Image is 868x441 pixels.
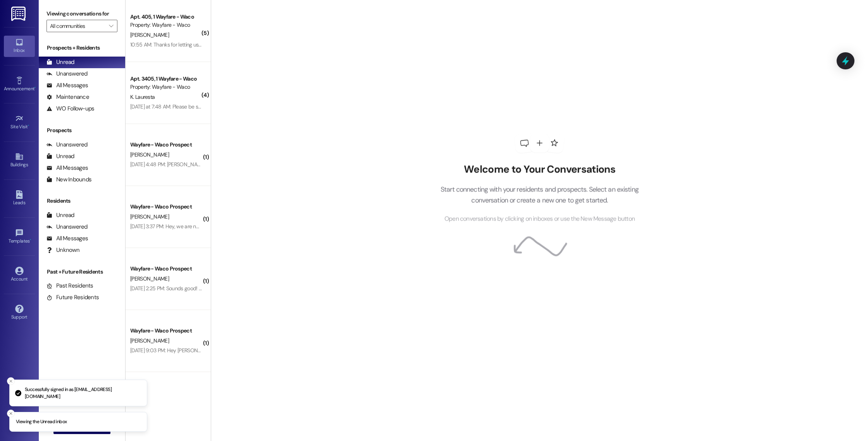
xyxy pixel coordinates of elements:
[46,282,93,290] div: Past Residents
[130,203,202,211] div: Wayfare - Waco Prospect
[4,226,35,247] a: Templates •
[429,164,650,176] h2: Welcome to Your Conversations
[46,211,74,219] div: Unread
[429,184,650,206] p: Start connecting with your residents and prospects. Select an existing conversation or create a n...
[4,36,35,57] a: Inbox
[46,8,117,20] label: Viewing conversations for
[28,123,29,128] span: •
[130,75,202,83] div: Apt. 3405, 1 Wayfare - Waco
[130,31,169,38] span: [PERSON_NAME]
[130,83,202,91] div: Property: Wayfare - Waco
[46,176,91,184] div: New Inbounds
[7,377,15,385] button: Close toast
[11,7,27,21] img: ResiDesk Logo
[46,293,99,301] div: Future Residents
[130,93,155,100] span: K. Lauresta
[130,337,169,344] span: [PERSON_NAME]
[130,265,202,273] div: Wayfare - Waco Prospect
[16,419,67,425] p: Viewing the Unread inbox
[46,81,88,90] div: All Messages
[4,188,35,209] a: Leads
[25,386,141,400] p: Successfully signed in as [EMAIL_ADDRESS][DOMAIN_NAME]
[34,85,36,90] span: •
[130,41,308,48] div: 10:55 AM: Thanks for letting us know, I will have maintenance take a look at that!
[130,151,169,158] span: [PERSON_NAME]
[50,20,105,32] input: All communities
[46,234,88,243] div: All Messages
[46,223,88,231] div: Unanswered
[130,223,805,230] div: [DATE] 3:37 PM: Hey, we are not able to withhold that due to fair housing laws we have to keep ev...
[46,105,94,113] div: WO Follow-ups
[130,103,294,110] div: [DATE] at 7:48 AM: Please be strict with us pet owners and be consistent.
[46,70,88,78] div: Unanswered
[46,58,74,66] div: Unread
[4,264,35,285] a: Account
[130,275,169,282] span: [PERSON_NAME]
[39,44,125,52] div: Prospects + Residents
[130,327,202,335] div: Wayfare - Waco Prospect
[444,214,635,224] span: Open conversations by clicking on inboxes or use the New Message button
[109,23,113,29] i: 
[46,246,79,254] div: Unknown
[130,213,169,220] span: [PERSON_NAME]
[130,347,584,354] div: [DATE] 9:03 PM: Hey [PERSON_NAME], rent can be paid with with credit card, debit card and E-Check...
[4,150,35,171] a: Buildings
[4,302,35,323] a: Support
[130,141,202,149] div: Wayfare - Waco Prospect
[130,161,405,168] div: [DATE] 4:48 PM: [PERSON_NAME] does freelance photography/weddings but her business' name is Captu...
[130,13,202,21] div: Apt. 405, 1 Wayfare - Waco
[7,410,15,417] button: Close toast
[46,93,89,101] div: Maintenance
[130,285,275,292] div: [DATE] 2:25 PM: Sounds good! Thank you, have a great weekend!
[39,197,125,205] div: Residents
[39,268,125,276] div: Past + Future Residents
[46,152,74,160] div: Unread
[130,21,202,29] div: Property: Wayfare - Waco
[30,237,31,243] span: •
[46,164,88,172] div: All Messages
[39,126,125,134] div: Prospects
[4,112,35,133] a: Site Visit •
[46,141,88,149] div: Unanswered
